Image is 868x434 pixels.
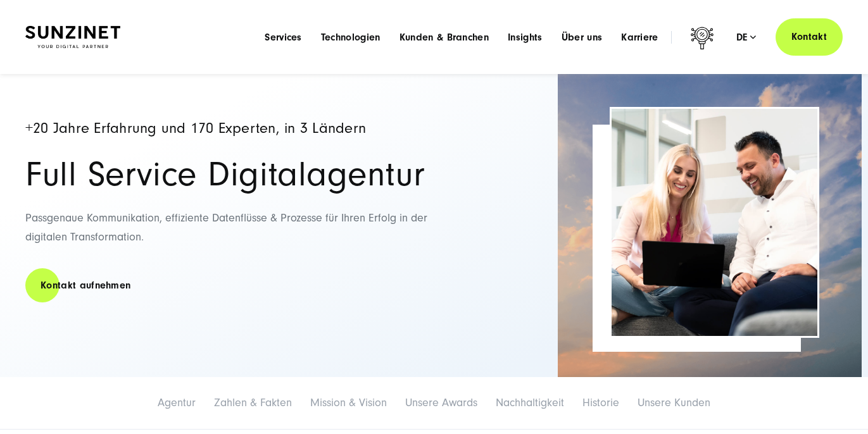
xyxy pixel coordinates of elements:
a: Karriere [621,31,658,44]
a: Kunden & Branchen [399,31,489,44]
h4: +20 Jahre Erfahrung und 170 Experten, in 3 Ländern [25,121,469,137]
a: Zahlen & Fakten [214,396,292,409]
a: Über uns [562,31,603,44]
a: Nachhaltigkeit [496,396,564,409]
a: Insights [508,31,543,44]
a: Kontakt aufnehmen [25,268,146,304]
a: Mission & Vision [310,396,387,409]
a: Historie [582,396,619,409]
img: SUNZINET Full Service Digital Agentur [25,26,120,48]
a: Services [265,31,302,44]
a: Agentur [158,396,196,409]
a: Unsere Kunden [638,396,710,409]
a: Technologien [321,31,381,44]
h2: Full Service Digitalagentur [25,157,469,192]
img: Full-Service Digitalagentur SUNZINET - Business Applications Web & Cloud_2 [558,73,862,377]
img: Service_Images_2025_39 [612,109,817,336]
a: Unsere Awards [405,396,477,409]
span: Passgenaue Kommunikation, effiziente Datenflüsse & Prozesse für Ihren Erfolg in der digitalen Tra... [25,211,427,244]
a: Kontakt [776,18,843,56]
div: de [736,31,757,44]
